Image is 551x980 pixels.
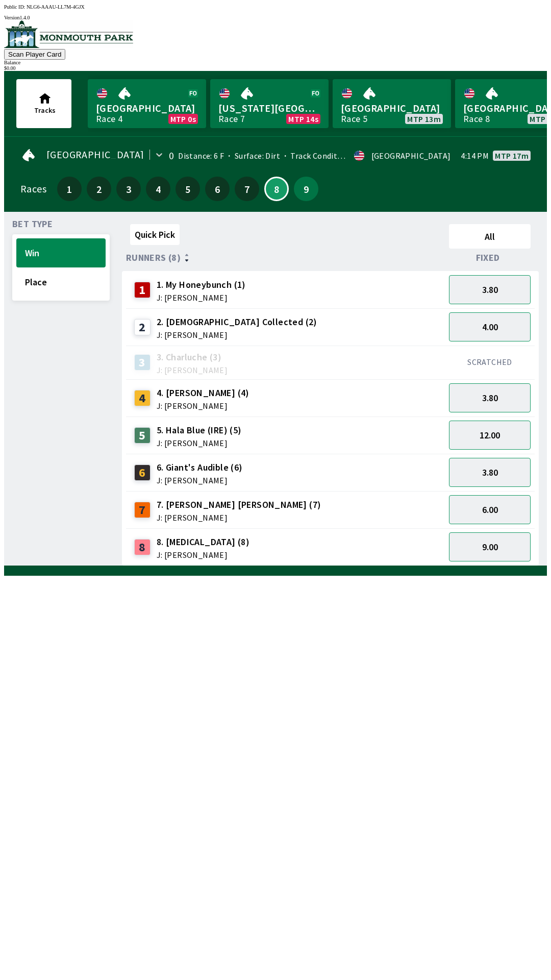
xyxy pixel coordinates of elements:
span: 4.00 [482,321,498,333]
button: Place [16,267,106,297]
span: 4 [148,185,168,192]
span: Bet Type [12,220,53,228]
button: All [449,224,531,249]
div: Fixed [445,253,535,263]
div: Races [20,185,46,193]
button: 6 [205,177,230,201]
span: Track Condition: Firm [280,151,370,161]
div: Public ID: [4,4,547,10]
span: MTP 17m [495,152,529,160]
button: 4 [146,177,170,201]
span: 4. [PERSON_NAME] (4) [157,386,249,400]
img: venue logo [4,20,133,48]
span: 4:14 PM [461,152,489,160]
span: 2 [89,185,109,192]
span: MTP 13m [407,115,441,123]
span: Place [25,276,97,288]
span: Tracks [34,106,56,115]
span: 3.80 [482,284,498,296]
div: 5 [134,427,151,444]
span: J: [PERSON_NAME] [157,402,249,410]
span: J: [PERSON_NAME] [157,293,246,302]
span: Runners (8) [126,254,181,262]
a: [US_STATE][GEOGRAPHIC_DATA]Race 7MTP 14s [210,79,329,128]
span: 6. Giant's Audible (6) [157,461,243,474]
div: Runners (8) [126,253,445,263]
button: 3.80 [449,275,531,304]
span: [US_STATE][GEOGRAPHIC_DATA] [218,102,320,115]
div: 7 [134,502,151,518]
div: Race 8 [463,115,490,123]
button: 9.00 [449,532,531,561]
span: 8. [MEDICAL_DATA] (8) [157,535,249,549]
span: [GEOGRAPHIC_DATA] [46,151,144,159]
button: 3.80 [449,458,531,487]
span: 5. Hala Blue (IRE) (5) [157,424,242,437]
button: Tracks [16,79,71,128]
div: [GEOGRAPHIC_DATA] [371,152,451,160]
span: NLG6-AAAU-LL7M-4GJX [27,4,85,10]
span: Fixed [476,254,500,262]
button: 2 [87,177,111,201]
button: 9 [294,177,318,201]
span: 7. [PERSON_NAME] [PERSON_NAME] (7) [157,498,321,511]
button: 7 [235,177,259,201]
span: MTP 14s [288,115,318,123]
span: 6 [208,185,227,192]
div: 6 [134,464,151,481]
div: 1 [134,282,151,298]
span: 3 [119,185,138,192]
button: 3.80 [449,383,531,412]
span: 6.00 [482,504,498,516]
div: 8 [134,539,151,555]
button: Win [16,238,106,267]
button: 1 [57,177,82,201]
button: 5 [176,177,200,201]
button: Quick Pick [130,224,180,245]
span: J: [PERSON_NAME] [157,331,317,339]
span: Distance: 6 F [178,151,224,161]
span: J: [PERSON_NAME] [157,439,242,447]
span: 3. Charluche (3) [157,351,228,364]
div: Race 5 [341,115,367,123]
span: 7 [237,185,257,192]
span: J: [PERSON_NAME] [157,476,243,484]
span: [GEOGRAPHIC_DATA] [341,102,443,115]
span: J: [PERSON_NAME] [157,366,228,374]
div: Version 1.4.0 [4,15,547,20]
span: 1 [60,185,79,192]
span: 8 [268,186,285,191]
span: 3.80 [482,467,498,478]
span: 2. [DEMOGRAPHIC_DATA] Collected (2) [157,315,317,329]
button: 3 [116,177,141,201]
span: 9 [296,185,316,192]
span: 1. My Honeybunch (1) [157,278,246,291]
div: Race 4 [96,115,122,123]
span: Quick Pick [135,229,175,240]
span: 9.00 [482,541,498,553]
div: Race 7 [218,115,245,123]
div: SCRATCHED [449,357,531,367]
div: 3 [134,354,151,371]
span: 5 [178,185,197,192]
a: [GEOGRAPHIC_DATA]Race 5MTP 13m [333,79,451,128]
span: All [454,231,526,242]
div: 0 [169,152,174,160]
span: Surface: Dirt [224,151,280,161]
div: 4 [134,390,151,406]
a: [GEOGRAPHIC_DATA]Race 4MTP 0s [88,79,206,128]
button: Scan Player Card [4,49,65,60]
span: J: [PERSON_NAME] [157,551,249,559]
div: $ 0.00 [4,65,547,71]
span: [GEOGRAPHIC_DATA] [96,102,198,115]
button: 12.00 [449,421,531,450]
button: 8 [264,177,289,201]
span: Win [25,247,97,259]
span: 12.00 [480,429,500,441]
div: Balance [4,60,547,65]
button: 4.00 [449,312,531,341]
div: 2 [134,319,151,335]
span: J: [PERSON_NAME] [157,513,321,522]
span: 3.80 [482,392,498,404]
button: 6.00 [449,495,531,524]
